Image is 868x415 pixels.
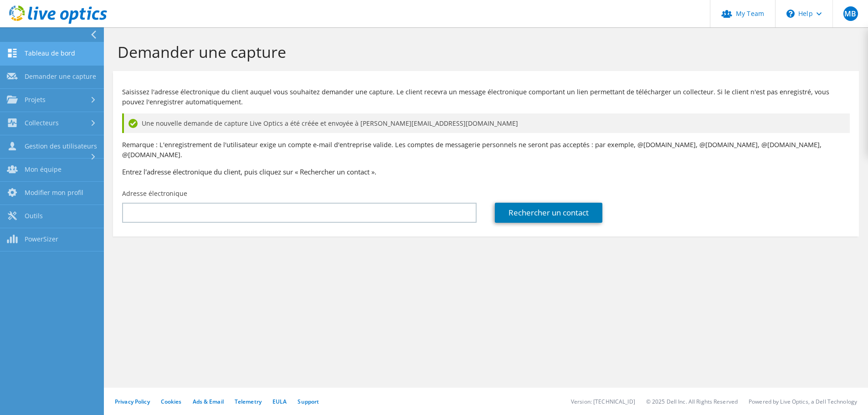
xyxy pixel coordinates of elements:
[161,398,182,405] a: Cookies
[298,398,319,405] a: Support
[843,6,858,21] span: MB
[142,118,518,128] span: Une nouvelle demande de capture Live Optics a été créée et envoyée à [PERSON_NAME][EMAIL_ADDRESS]...
[786,10,795,18] svg: \n
[193,398,224,405] a: Ads & Email
[122,167,850,177] h3: Entrez l'adresse électronique du client, puis cliquez sur « Rechercher un contact ».
[571,398,635,405] li: Version: [TECHNICAL_ID]
[495,203,602,223] a: Rechercher un contact
[115,398,150,405] a: Privacy Policy
[122,189,187,198] label: Adresse électronique
[646,398,738,405] li: © 2025 Dell Inc. All Rights Reserved
[272,398,287,405] a: EULA
[749,398,857,405] li: Powered by Live Optics, a Dell Technology
[235,398,262,405] a: Telemetry
[122,87,850,107] p: Saisissez l'adresse électronique du client auquel vous souhaitez demander une capture. Le client ...
[118,42,850,61] h1: Demander une capture
[122,140,850,160] p: Remarque : L'enregistrement de l'utilisateur exige un compte e-mail d'entreprise valide. Les comp...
